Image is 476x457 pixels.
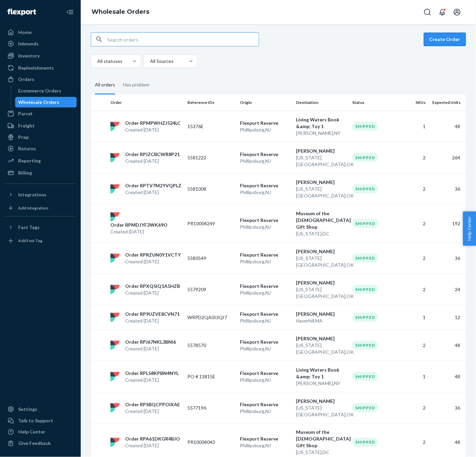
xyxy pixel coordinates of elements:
p: Phillipsburg , NJ [240,126,291,133]
p: [PERSON_NAME] , NY [296,380,347,387]
a: Help Center [4,427,77,437]
p: Flexport Reserve [240,401,291,408]
p: 15376E [187,123,234,130]
p: Flexport Reserve [240,252,291,258]
td: 2 [402,274,428,305]
td: 2 [402,204,428,242]
div: Replenishments [18,65,54,71]
td: 36 [429,242,466,274]
p: Order RPRZUN0Y1VCTY [125,252,181,258]
th: Expected Units [429,94,466,111]
p: Museum of the [DEMOGRAPHIC_DATA] Gift Shop [296,210,347,230]
p: Phillipsburg , NJ [240,408,291,415]
td: 2 [402,330,428,361]
p: Flexport Reserve [240,339,291,345]
img: flexport logo [110,313,120,322]
a: Wholesale Orders [91,8,149,15]
a: Billing [4,167,77,178]
td: 48 [429,111,466,142]
div: Freight [18,122,35,129]
div: Shipped [352,219,378,228]
p: Flexport Reserve [240,436,291,443]
p: Order RPTV7M2YVQPLZ [125,182,181,189]
td: 36 [429,173,466,204]
p: [US_STATE][GEOGRAPHIC_DATA] , OK [296,186,347,199]
p: Flexport Reserve [240,217,291,224]
td: 2 [402,392,428,423]
a: Freight [4,120,77,131]
img: flexport logo [110,285,120,294]
input: Search orders [107,33,259,46]
a: Replenishments [4,63,77,73]
td: 48 [429,330,466,361]
div: All orders [95,76,115,94]
div: Shipped [352,341,378,350]
button: Fast Tags [4,222,77,233]
td: 2 [402,242,428,274]
a: Returns [4,143,77,154]
a: Prep [4,132,77,143]
button: Integrations [4,189,77,200]
div: Reporting [18,157,41,164]
a: Inventory [4,50,77,61]
th: Reference IDs [185,94,237,111]
div: Talk to Support [18,417,53,424]
img: flexport logo [110,184,120,194]
input: All Sources [149,58,150,65]
div: Billing [18,169,32,176]
span: Help Center [463,212,476,246]
p: PR10004249 [187,220,234,227]
a: Orders [4,74,77,85]
p: [US_STATE][GEOGRAPHIC_DATA] , OK [296,154,347,168]
div: Shipped [352,122,378,131]
p: Phillipsburg , NJ [240,158,291,164]
div: Shipped [352,372,378,381]
button: Open Search Box [421,5,434,19]
ol: breadcrumbs [86,2,155,22]
p: 5578570 [187,342,234,349]
div: Shipped [352,285,378,294]
td: 48 [429,361,466,392]
p: [PERSON_NAME] [296,335,347,342]
p: Created [DATE] [125,189,181,196]
div: Ecommerce Orders [19,87,62,94]
img: Flexport logo [7,9,36,15]
a: Settings [4,404,77,415]
td: 1 [402,305,428,330]
p: Order RPSBQCPPOIXAE [125,401,180,408]
img: flexport logo [110,372,120,381]
div: Fast Tags [18,224,40,231]
p: [US_STATE][GEOGRAPHIC_DATA] , OK [296,286,347,300]
p: Order RPJ67NKL3BNI6 [125,339,176,345]
td: 264 [429,142,466,173]
p: Created [DATE] [125,158,180,164]
p: Created [DATE] [125,258,181,265]
td: 1 [402,111,428,142]
p: Created [DATE] [125,345,176,352]
img: flexport logo [110,341,120,350]
input: All statuses [97,58,97,65]
p: [US_STATE] , DC [296,449,347,456]
p: Phillipsburg , NJ [240,224,291,230]
img: flexport logo [110,153,120,162]
p: Created [DATE] [125,377,179,383]
a: Add Fast Tag [4,235,77,246]
p: Living Waters Book &amp; Toy 1 [296,367,347,380]
button: Close Navigation [63,5,77,19]
div: Integrations [18,191,46,198]
p: 5581222 [187,154,234,161]
th: Destination [293,94,350,111]
p: Created [DATE] [125,408,180,415]
button: Give Feedback [4,438,77,449]
p: Phillipsburg , NJ [240,345,291,352]
a: Talk to Support [4,415,77,426]
p: Created [DATE] [125,290,180,296]
p: Flexport Reserve [240,120,291,126]
div: Help Center [18,429,45,435]
p: PR10004043 [187,439,234,446]
p: [US_STATE] , DC [296,230,347,237]
p: 5577196 [187,405,234,411]
div: Give Feedback [18,440,51,447]
p: Order RPMPWHZJ524LC [125,120,181,126]
div: Shipped [352,438,378,447]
